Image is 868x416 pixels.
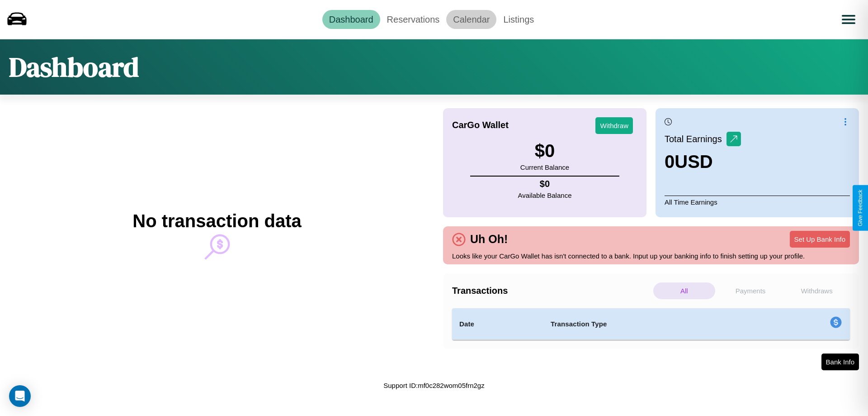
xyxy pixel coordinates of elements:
h2: No transaction data [132,211,301,231]
p: Payments [720,282,782,299]
p: All Time Earnings [665,196,850,208]
a: Calendar [446,10,496,29]
h4: Transaction Type [551,319,756,330]
h4: Date [459,319,536,330]
a: Dashboard [322,10,380,29]
div: Give Feedback [857,190,863,226]
p: Total Earnings [665,131,726,147]
table: simple table [452,308,850,340]
a: Reservations [380,10,447,29]
h3: 0 USD [665,152,741,172]
button: Bank Info [821,354,859,370]
a: Listings [496,10,541,29]
button: Open menu [836,7,861,32]
div: Open Intercom Messenger [9,385,31,407]
p: Withdraws [786,282,848,299]
h3: $ 0 [520,141,569,161]
h4: Uh Oh! [466,233,512,246]
p: Looks like your CarGo Wallet has isn't connected to a bank. Input up your banking info to finish ... [452,250,850,262]
h4: Transactions [452,286,651,296]
p: Current Balance [520,161,569,173]
h4: CarGo Wallet [452,120,509,130]
button: Set Up Bank Info [790,231,850,248]
p: Support ID: mf0c282wom05frn2gz [383,379,484,392]
h4: $ 0 [518,179,572,189]
button: Withdraw [595,117,633,134]
p: All [653,282,715,299]
p: Available Balance [518,189,572,201]
h1: Dashboard [9,48,139,86]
